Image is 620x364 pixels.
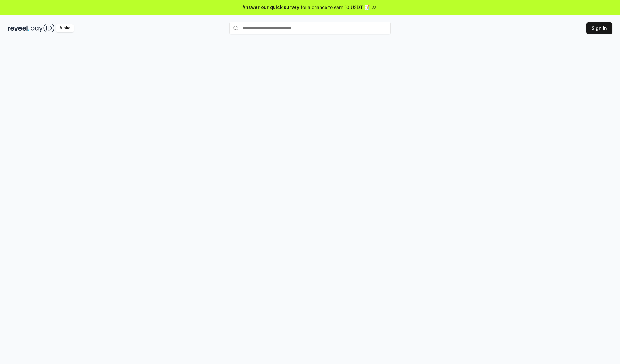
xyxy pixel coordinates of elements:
span: for a chance to earn 10 USDT 📝 [301,4,370,11]
span: Answer our quick survey [243,4,299,11]
img: pay_id [31,24,55,32]
button: Sign In [586,22,612,34]
img: reveel_dark [8,24,29,32]
div: Alpha [56,24,74,32]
